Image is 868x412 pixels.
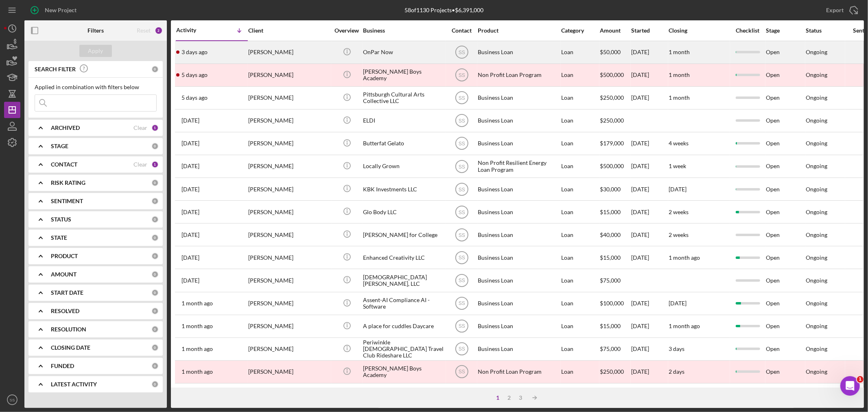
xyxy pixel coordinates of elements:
[458,324,465,329] text: SS
[248,64,330,86] div: [PERSON_NAME]
[766,247,805,268] div: Open
[176,27,212,33] div: Activity
[478,178,559,200] div: Business Loan
[631,64,668,86] div: [DATE]
[248,42,330,63] div: [PERSON_NAME]
[600,224,630,245] div: $40,000
[766,110,805,131] div: Open
[248,133,330,154] div: [PERSON_NAME]
[478,110,559,131] div: Business Loan
[458,118,465,124] text: SS
[151,252,159,260] div: 0
[51,308,79,314] b: RESOLVED
[669,208,689,215] time: 2 weeks
[458,50,465,55] text: SS
[181,368,213,375] time: 2025-07-15 13:19
[363,87,444,109] div: Pittsburgh Cultural Arts Collective LLC
[248,156,330,177] div: [PERSON_NAME]
[88,45,103,57] div: Apply
[669,94,690,101] time: 1 month
[561,64,599,86] div: Loan
[806,94,827,101] div: Ongoing
[504,394,515,401] div: 2
[766,293,805,314] div: Open
[766,133,805,154] div: Open
[806,277,827,284] div: Ongoing
[458,141,465,147] text: SS
[87,27,104,34] b: Filters
[363,384,444,405] div: Rising Tide Partners
[363,64,444,86] div: [PERSON_NAME] Boys Academy
[631,133,668,154] div: [DATE]
[561,316,599,337] div: Loan
[133,161,147,168] div: Clear
[826,2,844,18] div: Export
[405,7,484,13] div: 58 of 1130 Projects • $6,391,000
[561,338,599,360] div: Loan
[51,161,77,168] b: CONTACT
[669,254,700,261] time: 1 month ago
[248,27,330,34] div: Client
[51,143,68,149] b: STAGE
[248,224,330,245] div: [PERSON_NAME]
[248,338,330,360] div: [PERSON_NAME]
[631,156,668,177] div: [DATE]
[600,384,630,405] div: $250,000
[766,156,805,177] div: Open
[51,344,90,351] b: CLOSING DATE
[669,140,689,147] time: 4 weeks
[561,42,599,63] div: Loan
[363,156,444,177] div: Locally Grown
[561,156,599,177] div: Loan
[669,162,686,169] time: 1 week
[248,293,330,314] div: [PERSON_NAME]
[561,293,599,314] div: Loan
[181,232,199,238] time: 2025-07-29 14:57
[600,42,630,63] div: $50,000
[181,186,199,193] time: 2025-08-15 14:48
[45,2,77,18] div: New Project
[51,234,67,241] b: STATE
[478,247,559,268] div: Business Loan
[478,338,559,360] div: Business Loan
[478,201,559,223] div: Business Loan
[600,110,630,131] div: $250,000
[806,346,827,352] div: Ongoing
[766,64,805,86] div: Open
[151,234,159,241] div: 0
[4,392,20,408] button: SS
[181,346,213,352] time: 2025-07-15 17:33
[363,316,444,337] div: A place for cuddles Daycare
[561,201,599,223] div: Loan
[51,125,80,131] b: ARCHIVED
[151,381,159,388] div: 0
[631,178,668,200] div: [DATE]
[600,87,630,109] div: $250,000
[458,232,465,238] text: SS
[478,293,559,314] div: Business Loan
[151,326,159,333] div: 0
[766,361,805,383] div: Open
[806,209,827,215] div: Ongoing
[840,376,860,396] iframe: Intercom live chat
[137,27,151,34] div: Reset
[669,368,684,375] time: 2 days
[478,361,559,383] div: Non Profit Loan Program
[806,186,827,193] div: Ongoing
[631,384,668,405] div: [DATE]
[669,231,689,238] time: 2 weeks
[669,48,690,55] time: 1 month
[151,66,159,73] div: 0
[766,224,805,245] div: Open
[181,300,213,307] time: 2025-07-21 19:22
[669,345,684,352] time: 3 days
[669,71,690,78] time: 1 month
[806,27,845,34] div: Status
[24,2,85,18] button: New Project
[363,293,444,314] div: Assent-AI Compliance AI -Software
[51,216,71,223] b: STATUS
[181,209,199,215] time: 2025-07-29 16:25
[248,270,330,291] div: [PERSON_NAME]
[561,224,599,245] div: Loan
[181,140,199,147] time: 2025-08-18 21:40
